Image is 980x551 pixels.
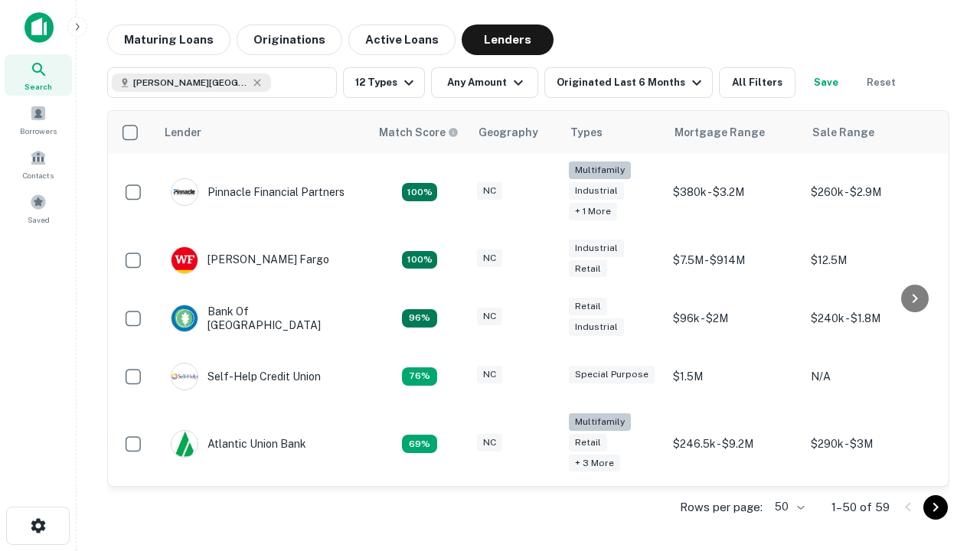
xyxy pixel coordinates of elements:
td: $96k - $2M [665,289,803,347]
img: picture [171,247,198,273]
iframe: Chat Widget [903,380,980,453]
button: Maturing Loans [107,24,230,55]
div: Matching Properties: 26, hasApolloMatch: undefined [402,183,437,201]
td: $240k - $1.8M [803,289,941,347]
img: picture [171,431,198,457]
img: picture [171,305,198,331]
div: 50 [769,496,807,518]
div: Atlantic Union Bank [171,430,306,458]
button: Originated Last 6 Months [544,67,713,98]
div: Mortgage Range [675,123,765,142]
button: Lenders [462,24,554,55]
p: 1–50 of 59 [831,498,890,517]
div: NC [477,366,502,383]
div: Matching Properties: 10, hasApolloMatch: undefined [402,435,437,453]
div: Capitalize uses an advanced AI algorithm to match your search with the best lender. The match sco... [379,124,459,141]
button: Save your search to get updates of matches that match your search criteria. [802,67,851,98]
div: Lender [165,123,201,142]
td: $290k - $3M [803,406,941,483]
div: Industrial [569,182,624,200]
a: Borrowers [5,99,72,140]
div: Industrial [569,240,624,257]
td: $12.5M [803,231,941,289]
th: Geography [469,111,561,154]
div: Pinnacle Financial Partners [171,178,345,206]
div: NC [477,308,502,325]
div: Types [570,123,603,142]
div: Geography [479,123,538,142]
button: Originations [237,24,342,55]
th: Capitalize uses an advanced AI algorithm to match your search with the best lender. The match sco... [370,111,469,154]
div: NC [477,249,502,267]
td: $260k - $2.9M [803,154,941,231]
div: + 3 more [569,455,620,472]
th: Mortgage Range [665,111,803,154]
img: picture [171,364,198,390]
th: Sale Range [803,111,941,154]
td: $1.5M [665,347,803,406]
button: Active Loans [348,24,456,55]
h6: Match Score [379,124,456,141]
div: Retail [569,260,607,278]
td: $246.5k - $9.2M [665,406,803,483]
button: Reset [857,67,906,98]
th: Types [561,111,665,154]
p: Rows per page: [680,498,763,517]
td: $380k - $3.2M [665,154,803,231]
a: Search [5,54,72,96]
button: All Filters [719,67,795,98]
button: Go to next page [923,495,948,520]
th: Lender [155,111,370,154]
span: Borrowers [20,125,57,137]
div: [PERSON_NAME] Fargo [171,246,329,274]
span: [PERSON_NAME][GEOGRAPHIC_DATA], [GEOGRAPHIC_DATA] [133,76,248,90]
div: Special Purpose [569,366,655,383]
img: capitalize-icon.png [24,12,54,43]
div: Originated Last 6 Months [557,73,706,92]
div: Sale Range [812,123,874,142]
div: Matching Properties: 14, hasApolloMatch: undefined [402,309,437,328]
div: Retail [569,434,607,452]
div: + 1 more [569,203,617,220]
div: Industrial [569,318,624,336]
div: Retail [569,298,607,315]
span: Saved [28,214,50,226]
img: picture [171,179,198,205]
div: Matching Properties: 11, hasApolloMatch: undefined [402,367,437,386]
span: Search [24,80,52,93]
div: NC [477,182,502,200]
button: Any Amount [431,67,538,98]
div: Self-help Credit Union [171,363,321,390]
td: $7.5M - $914M [665,231,803,289]
span: Contacts [23,169,54,181]
div: NC [477,434,502,452]
button: 12 Types [343,67,425,98]
td: N/A [803,347,941,406]
div: Bank Of [GEOGRAPHIC_DATA] [171,305,354,332]
div: Multifamily [569,161,631,179]
a: Contacts [5,143,72,184]
a: Saved [5,187,72,229]
div: Multifamily [569,413,631,431]
div: Matching Properties: 15, hasApolloMatch: undefined [402,251,437,269]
